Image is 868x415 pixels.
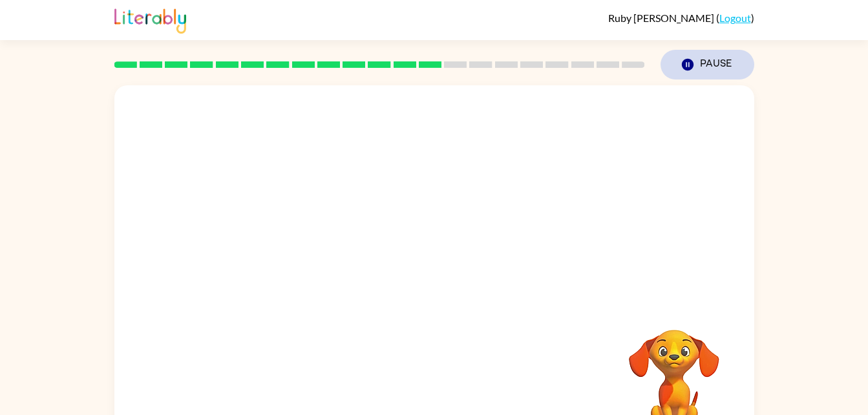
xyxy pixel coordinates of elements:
div: ( ) [608,12,754,24]
button: Pause [661,50,754,80]
a: Logout [719,12,751,24]
span: Ruby [PERSON_NAME] [608,12,716,24]
img: Literably [114,5,186,34]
